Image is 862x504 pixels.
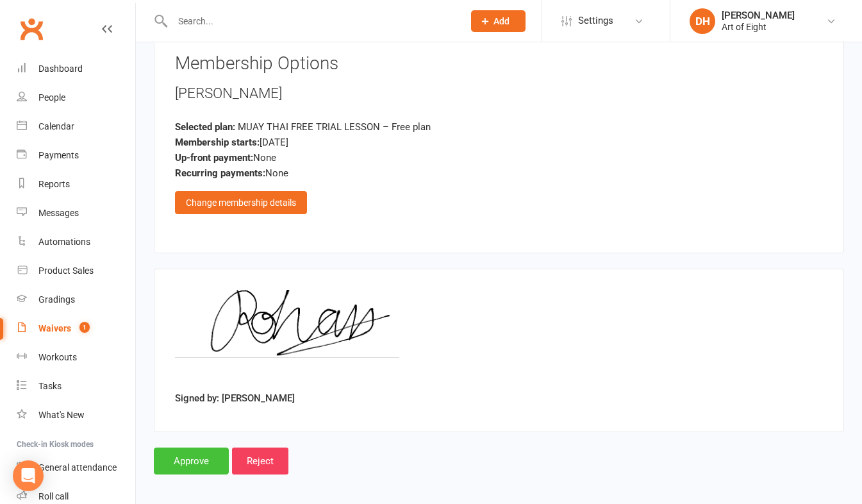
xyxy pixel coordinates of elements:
[578,6,613,35] span: Settings
[232,448,288,475] input: Reject
[175,391,295,406] label: Signed by: [PERSON_NAME]
[17,343,135,372] a: Workouts
[38,381,62,391] div: Tasks
[17,285,135,314] a: Gradings
[722,21,795,33] div: Art of Eight
[38,179,70,189] div: Reports
[17,453,135,482] a: General attendance kiosk mode
[38,323,71,333] div: Waivers
[38,410,85,420] div: What's New
[175,150,823,165] div: None
[175,165,823,181] div: None
[175,191,307,214] div: Change membership details
[175,290,400,386] img: image1755160840.png
[17,401,135,430] a: What's New
[38,462,117,473] div: General attendance
[38,237,90,247] div: Automations
[38,92,65,103] div: People
[38,150,79,160] div: Payments
[175,152,253,164] strong: Up-front payment:
[17,256,135,285] a: Product Sales
[175,54,823,74] h3: Membership Options
[17,314,135,343] a: Waivers 1
[690,8,715,34] div: DH
[38,63,83,74] div: Dashboard
[471,10,526,32] button: Add
[17,372,135,401] a: Tasks
[38,208,79,218] div: Messages
[79,322,90,333] span: 1
[493,16,510,26] span: Add
[175,137,260,148] strong: Membership starts:
[175,167,265,179] strong: Recurring payments:
[38,121,74,131] div: Calendar
[17,199,135,228] a: Messages
[169,12,454,30] input: Search...
[238,121,431,133] span: MUAY THAI FREE TRIAL LESSON – Free plan
[17,141,135,170] a: Payments
[17,228,135,256] a: Automations
[17,112,135,141] a: Calendar
[15,13,47,45] a: Clubworx
[175,135,823,150] div: [DATE]
[17,83,135,112] a: People
[38,294,75,305] div: Gradings
[175,83,823,104] div: [PERSON_NAME]
[154,448,229,475] input: Approve
[17,170,135,199] a: Reports
[38,265,94,276] div: Product Sales
[38,352,77,362] div: Workouts
[13,460,44,491] div: Open Intercom Messenger
[38,491,69,501] div: Roll call
[17,55,135,83] a: Dashboard
[175,121,235,133] strong: Selected plan:
[722,10,795,21] div: [PERSON_NAME]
